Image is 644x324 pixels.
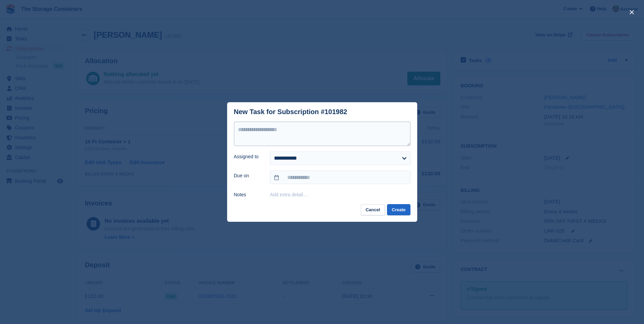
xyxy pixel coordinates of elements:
label: Due on [234,172,262,179]
div: New Task for Subscription #101982 [234,108,347,116]
label: Assigned to [234,153,262,160]
button: close [626,7,637,18]
button: Add extra detail… [270,192,308,197]
button: Create [387,204,410,215]
label: Notes [234,191,262,198]
button: Cancel [361,204,385,215]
